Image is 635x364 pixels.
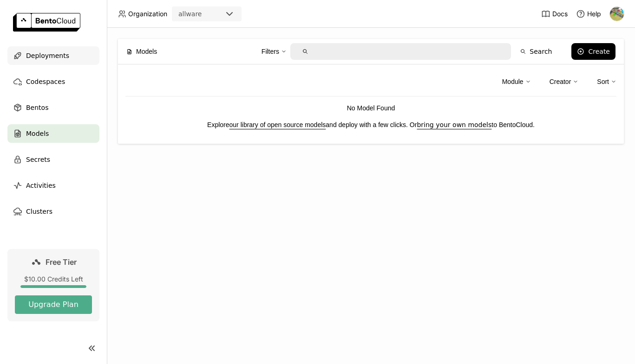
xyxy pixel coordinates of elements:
img: logo [13,13,80,32]
a: Models [7,124,99,143]
a: Codespaces [7,72,99,91]
a: Docs [541,9,568,19]
div: Sort [597,77,609,87]
button: Upgrade Plan [15,295,92,314]
div: $10.00 Credits Left [15,275,92,283]
div: Filters [262,42,287,61]
img: Santiago Habit [610,7,624,21]
span: Deployments [26,50,69,61]
div: Sort [597,72,616,91]
button: Create [571,43,615,60]
span: Docs [552,10,568,18]
span: Clusters [26,206,52,217]
a: Deployments [7,46,99,65]
a: Free Tier$10.00 Credits LeftUpgrade Plan [7,249,99,321]
span: Free Tier [46,257,77,267]
span: Codespaces [26,76,65,87]
div: Create [588,48,610,55]
div: Creator [550,77,571,87]
span: Help [587,10,601,18]
p: Explore and deploy with a few clicks. Or to BentoCloud. [125,120,616,130]
div: Module [502,77,524,87]
span: Activities [26,180,56,191]
a: Activities [7,176,99,195]
span: Models [136,46,157,57]
a: Secrets [7,150,99,169]
div: Help [576,9,601,19]
input: Selected allware. [203,10,203,19]
p: No Model Found [125,103,616,113]
span: Models [26,128,49,139]
div: Creator [550,72,579,91]
span: Bentos [26,102,48,113]
a: Bentos [7,98,99,117]
a: our library of open source models [229,121,326,128]
div: allware [178,9,202,19]
span: Secrets [26,154,50,165]
button: Search [515,43,557,60]
div: Module [502,72,531,91]
a: bring your own models [417,121,491,128]
a: Clusters [7,202,99,221]
span: Organization [128,10,167,18]
div: Filters [262,46,279,57]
